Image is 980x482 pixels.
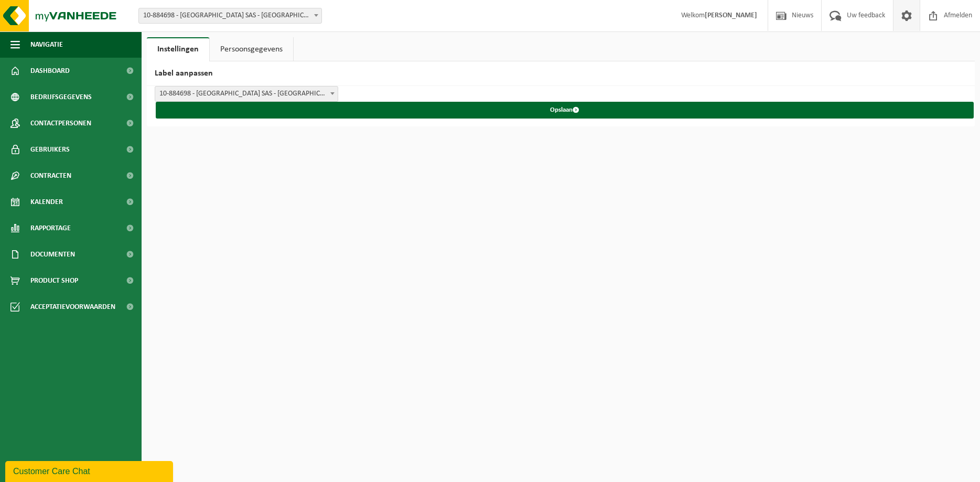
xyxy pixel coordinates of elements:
[30,163,71,189] span: Contracten
[155,87,338,101] span: 10-884698 - VALDELIA SAS - LABEGE
[30,84,92,110] span: Bedrijfsgegevens
[30,31,63,58] span: Navigatie
[30,136,70,163] span: Gebruikers
[30,189,63,215] span: Kalender
[30,241,75,267] span: Documenten
[30,267,78,294] span: Product Shop
[138,8,322,24] span: 10-884698 - VALDELIA SAS - LABEGE
[147,37,209,61] a: Instellingen
[30,110,91,136] span: Contactpersonen
[156,102,974,119] button: Opslaan
[5,459,175,482] iframe: chat widget
[30,58,70,84] span: Dashboard
[155,86,338,102] span: 10-884698 - VALDELIA SAS - LABEGE
[705,12,757,19] strong: [PERSON_NAME]
[147,61,975,86] h2: Label aanpassen
[210,37,293,61] a: Persoonsgegevens
[30,294,115,320] span: Acceptatievoorwaarden
[30,215,71,241] span: Rapportage
[139,8,321,23] span: 10-884698 - VALDELIA SAS - LABEGE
